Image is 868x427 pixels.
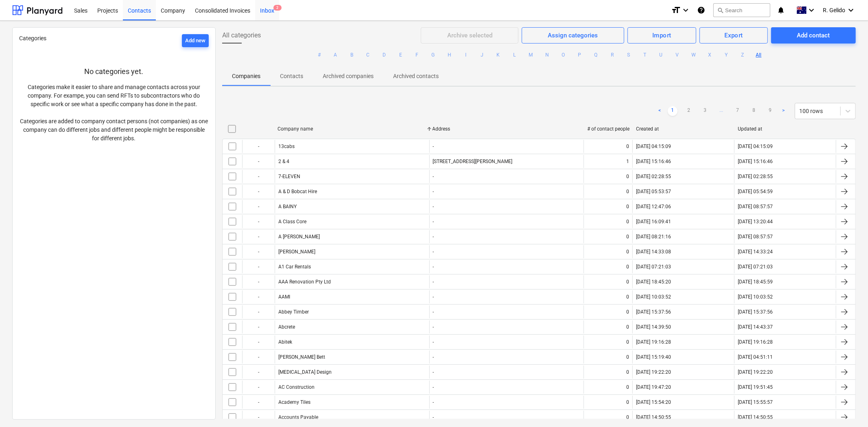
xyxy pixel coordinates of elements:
div: [DATE] 02:28:55 [636,174,671,179]
div: [DATE] 19:22:20 [738,369,773,375]
div: - [433,294,434,300]
a: ... [717,106,726,116]
button: H [445,50,455,60]
div: - [242,275,275,288]
div: [PERSON_NAME] [278,249,315,255]
div: [DATE] 02:28:55 [738,174,773,179]
div: Import [652,30,671,41]
div: Add contact [797,30,830,41]
div: [DATE] 12:47:06 [636,204,671,209]
div: - [242,381,275,394]
button: R [608,50,617,60]
div: [DATE] 14:50:55 [636,414,671,420]
button: P [575,50,585,60]
p: No categories yet. [19,67,209,76]
div: - [433,279,434,285]
button: U [656,50,666,60]
button: # [315,50,324,60]
div: - [242,335,275,349]
button: L [510,50,520,60]
p: Companies [232,72,260,81]
div: [DATE] 15:16:46 [636,159,671,164]
button: F [412,50,422,60]
div: - [242,320,275,333]
div: - [242,230,275,243]
a: Page 8 [749,106,759,116]
iframe: Chat Widget [827,388,868,427]
div: - [242,260,275,273]
div: 0 [626,264,629,270]
button: W [689,50,699,60]
button: Add contact [771,27,856,44]
div: [DATE] 04:15:09 [738,144,773,149]
div: [DATE] 14:33:08 [636,249,671,255]
div: [DATE] 16:09:41 [636,219,671,224]
button: Search [713,3,770,17]
a: Page 3 [700,106,710,116]
div: [DATE] 08:21:16 [636,234,671,240]
div: - [242,411,275,424]
i: format_size [671,5,681,15]
div: AC Construction [278,384,315,390]
div: 0 [626,309,629,315]
div: - [242,305,275,318]
button: S [624,50,634,60]
div: - [433,249,434,255]
div: [DATE] 04:15:09 [636,144,671,149]
span: R. Gelido [823,7,845,13]
div: [DATE] 19:47:20 [636,384,671,390]
div: [DATE] 15:37:56 [636,309,671,315]
div: Add new [185,36,206,46]
div: [DATE] 14:39:50 [636,324,671,330]
span: search [717,7,724,13]
div: - [242,170,275,183]
i: notifications [777,5,785,15]
div: Address [433,126,581,132]
div: Company name [278,126,426,132]
span: Categories [19,35,46,41]
button: Add new [182,34,209,47]
div: - [242,366,275,379]
div: 1 [626,159,629,164]
div: A [PERSON_NAME] [278,234,320,240]
div: 0 [626,354,629,360]
div: AAA Renovation Pty Ltd [278,279,331,285]
button: J [477,50,487,60]
div: - [242,245,275,258]
button: K [494,50,503,60]
div: Assign categories [548,30,598,41]
div: 0 [626,204,629,209]
div: [DATE] 04:51:11 [738,354,773,360]
div: Abcrete [278,324,295,330]
div: [DATE] 07:21:03 [636,264,671,270]
div: - [433,324,434,330]
button: G [429,50,438,60]
div: - [242,200,275,213]
p: Archived contacts [393,72,439,81]
button: M [526,50,536,60]
i: Knowledge base [697,5,705,15]
p: Categories make it easier to share and manage contacts across your company. For exampe, you can s... [19,83,209,143]
div: [DATE] 10:03:52 [738,294,773,300]
div: [DATE] 10:03:52 [636,294,671,300]
div: [DATE] 14:43:37 [738,324,773,330]
div: - [433,174,434,179]
button: E [396,50,406,60]
a: Previous page [655,106,665,116]
div: 0 [626,294,629,300]
div: - [433,144,434,149]
button: Q [591,50,601,60]
div: [DATE] 19:16:28 [636,339,671,345]
div: [DATE] 05:54:59 [738,189,773,194]
div: Accounts Payable [278,414,318,420]
button: D [380,50,389,60]
a: Next page [778,106,788,116]
div: [DATE] 05:53:57 [636,189,671,194]
div: - [433,234,434,240]
div: 0 [626,219,629,224]
button: I [461,50,471,60]
div: Updated at [738,126,833,132]
button: A [331,50,341,60]
div: [DATE] 18:45:20 [636,279,671,285]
